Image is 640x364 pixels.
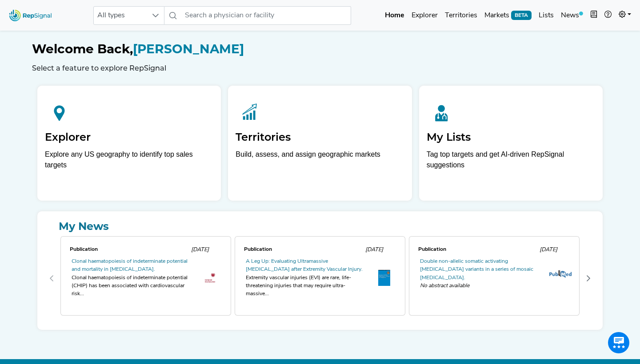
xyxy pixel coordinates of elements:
input: Search a physician or facility [181,6,351,25]
div: 1 [233,234,407,323]
a: A Leg Up: Evaluating Ultramassive [MEDICAL_DATA] after Extremity Vascular Injury. [246,259,363,272]
div: Explore any US geography to identify top sales targets [45,149,213,170]
span: [DATE] [540,247,557,253]
p: Build, assess, and assign geographic markets [236,149,404,175]
a: My News [44,218,596,234]
span: All types [94,7,147,24]
a: TerritoriesBuild, assess, and assign geographic markets [228,86,412,201]
span: Publication [418,247,446,252]
a: MarketsBETA [481,7,535,24]
img: th [378,270,390,286]
img: pubmed_logo.fab3c44c.png [549,270,572,278]
h2: My Lists [427,131,595,144]
button: Intel Book [587,7,601,24]
div: Extremity vascular injuries (EVI) are rare, life-threatening injuries that may require ultra-mass... [246,274,368,298]
span: [DATE] [191,247,209,253]
a: Explorer [408,7,441,24]
span: [DATE] [365,247,383,253]
span: Publication [244,247,272,252]
span: Publication [70,247,98,252]
span: No abstract available [420,282,542,290]
a: My ListsTag top targets and get AI-driven RepSignal suggestions [419,86,603,201]
h2: Territories [236,131,404,144]
div: 2 [407,234,581,323]
a: Lists [535,7,557,24]
span: BETA [511,11,532,20]
a: Territories [441,7,481,24]
h2: Explorer [45,131,213,144]
div: Clonal haematopoiesis of indeterminate potential (CHIP) has been associated with cardiovascular r... [72,274,193,298]
a: Double non-allelic somatic activating [MEDICAL_DATA] variants in a series of mosaic [MEDICAL_DATA]. [420,259,533,281]
h6: Select a feature to explore RepSignal [32,64,608,72]
span: Welcome Back, [32,41,133,56]
button: Next Page [581,271,596,285]
div: 0 [59,234,233,323]
a: News [557,7,587,24]
h1: [PERSON_NAME] [32,42,608,57]
a: Clonal haematopoiesis of indeterminate potential and mortality in [MEDICAL_DATA]. [72,259,188,272]
a: Home [381,7,408,24]
p: Tag top targets and get AI-driven RepSignal suggestions [427,149,595,175]
a: ExplorerExplore any US geography to identify top sales targets [37,86,221,201]
img: th [204,272,216,284]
